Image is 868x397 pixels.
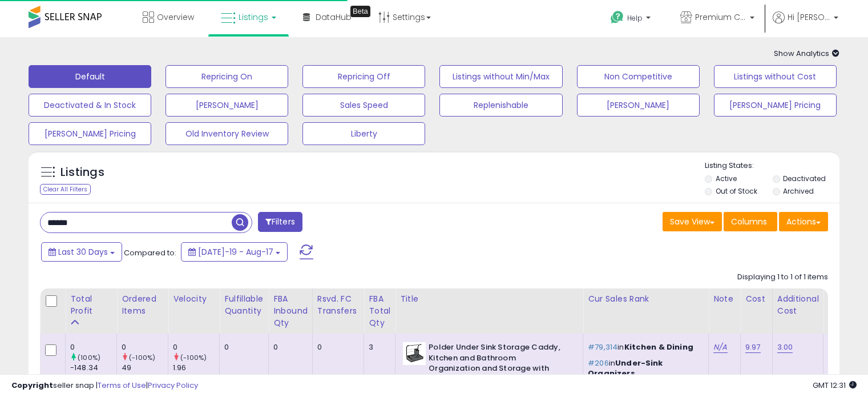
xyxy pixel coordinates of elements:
[29,65,151,88] button: Default
[29,122,151,145] button: [PERSON_NAME] Pricing
[198,246,273,258] span: [DATE]-19 - Aug-17
[713,293,736,305] div: Note
[273,293,308,329] div: FBA inbound Qty
[601,2,662,37] a: Help
[716,186,757,196] label: Out of Stock
[588,358,700,379] p: in
[439,65,562,88] button: Listings without Min/Max
[627,13,643,23] span: Help
[58,246,108,258] span: Last 30 Days
[773,11,838,37] a: Hi [PERSON_NAME]
[779,212,828,231] button: Actions
[181,242,288,262] button: [DATE]-19 - Aug-17
[165,65,288,88] button: Repricing On
[258,212,302,232] button: Filters
[724,212,777,231] button: Columns
[40,184,91,195] div: Clear All Filters
[714,94,837,117] button: [PERSON_NAME] Pricing
[148,380,198,391] a: Privacy Policy
[745,293,768,305] div: Cost
[273,342,304,352] div: 0
[783,186,814,196] label: Archived
[122,363,168,373] div: 49
[41,242,122,262] button: Last 30 Days
[783,174,826,183] label: Deactivated
[403,342,426,365] img: 31ACmvlvGTL._SL40_.jpg
[588,358,609,368] span: #206
[78,353,100,362] small: (100%)
[695,11,746,23] span: Premium Convenience
[588,293,704,305] div: Cur Sales Rank
[737,272,828,283] div: Displaying 1 to 1 of 1 items
[98,380,146,391] a: Terms of Use
[302,94,425,117] button: Sales Speed
[239,11,268,23] span: Listings
[813,380,857,391] span: 2025-09-17 12:31 GMT
[165,94,288,117] button: [PERSON_NAME]
[705,161,839,171] p: Listing States:
[777,342,793,353] a: 3.00
[302,122,425,145] button: Liberty
[11,380,198,391] div: seller snap | |
[129,353,155,362] small: (-100%)
[624,342,693,352] span: Kitchen & Dining
[173,293,215,305] div: Velocity
[610,10,624,25] i: Get Help
[11,380,53,391] strong: Copyright
[369,293,390,329] div: FBA Total Qty
[316,11,352,23] span: DataHub
[588,342,617,352] span: #79,314
[777,293,819,317] div: Additional Cost
[663,212,722,231] button: Save View
[577,94,700,117] button: [PERSON_NAME]
[774,48,839,59] span: Show Analytics
[713,342,727,353] a: N/A
[577,65,700,88] button: Non Competitive
[180,353,207,362] small: (-100%)
[317,293,360,317] div: Rsvd. FC Transfers
[400,293,578,305] div: Title
[124,247,176,258] span: Compared to:
[317,342,356,352] div: 0
[122,342,168,352] div: 0
[157,11,194,23] span: Overview
[165,122,288,145] button: Old Inventory Review
[350,6,370,17] div: Tooltip anchor
[439,94,562,117] button: Replenishable
[224,293,264,317] div: Fulfillable Quantity
[70,363,116,373] div: -148.34
[29,94,151,117] button: Deactivated & In Stock
[714,65,837,88] button: Listings without Cost
[588,342,700,352] p: in
[70,293,112,317] div: Total Profit
[224,342,260,352] div: 0
[716,174,737,183] label: Active
[588,358,663,379] span: Under-Sink Organizers
[745,342,761,353] a: 9.97
[302,65,425,88] button: Repricing Off
[369,342,386,352] div: 3
[122,293,163,317] div: Ordered Items
[173,363,219,373] div: 1.96
[60,165,104,181] h5: Listings
[70,342,116,352] div: 0
[731,216,767,227] span: Columns
[788,11,830,23] span: Hi [PERSON_NAME]
[173,342,219,352] div: 0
